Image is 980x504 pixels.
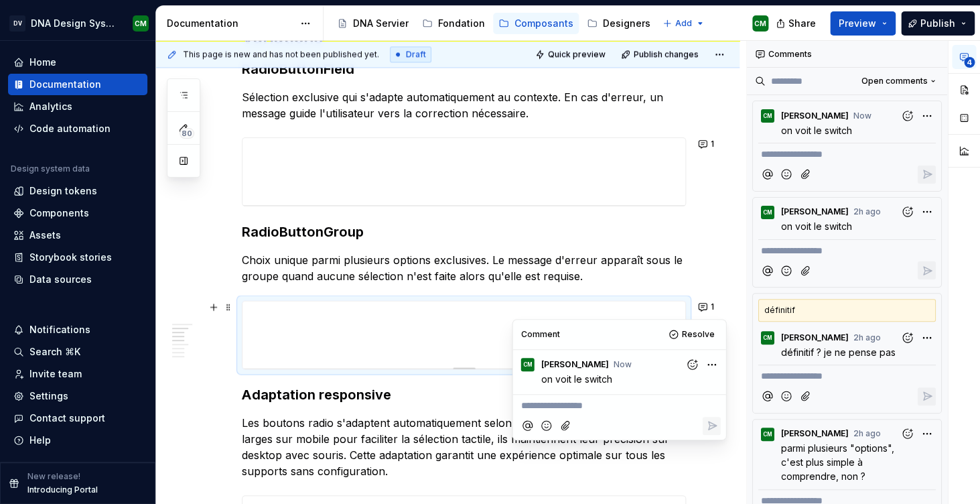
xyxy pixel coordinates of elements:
div: Design system data [11,164,90,174]
button: Publish changes [617,45,705,64]
button: Reply [918,261,936,279]
span: on voit le switch [541,373,612,385]
div: CM [763,111,772,121]
button: Search ⌘K [8,341,147,363]
span: 1 [711,302,714,312]
h3: Adaptation responsive [242,385,686,404]
span: Share [788,17,816,30]
button: More [918,107,936,125]
button: Attach files [797,261,815,279]
button: DVDNA Design SystemCM [3,9,153,38]
div: DNA Servier [353,17,409,30]
div: CM [763,207,772,218]
button: Quick preview [531,45,612,64]
button: Reply [918,166,936,184]
button: Contact support [8,407,147,429]
button: Reply [703,417,721,435]
div: CM [135,18,147,29]
button: 1 [694,135,720,153]
div: DV [9,15,25,31]
button: Preview [830,11,896,36]
button: Publish [901,11,975,36]
div: Comment [521,329,560,340]
span: [PERSON_NAME] [781,332,849,343]
div: Page tree [332,10,656,37]
button: Reply [918,387,936,405]
div: Analytics [29,100,72,113]
button: Help [8,430,147,451]
span: Quick preview [548,49,606,60]
button: Resolve [665,325,721,344]
button: Add reaction [683,355,701,373]
button: Add reaction [898,107,916,125]
button: Add emoji [778,387,796,405]
p: Les boutons radio s'adaptent automatiquement selon le contexte d'utilisation. Plus larges sur mob... [242,415,686,479]
a: Data sources [8,269,147,290]
p: Sélection exclusive qui s'adapte automatiquement au contexte. En cas d'erreur, un message guide l... [242,89,686,121]
span: [PERSON_NAME] [781,111,849,121]
button: Add reaction [898,328,916,346]
button: Share [769,11,825,36]
span: 4 [964,57,975,68]
span: parmi plusieurs "options", c'est plus simple à comprendre, non ? [781,442,897,482]
span: [PERSON_NAME] [541,359,609,370]
p: New release! [27,471,80,482]
a: Invite team [8,363,147,385]
div: définitif [758,299,936,322]
button: Attach files [797,387,815,405]
div: Documentation [29,78,101,91]
a: Settings [8,385,147,407]
div: Composer editor [758,239,936,258]
a: Analytics [8,96,147,117]
div: Fondation [438,17,485,30]
div: CM [523,359,533,370]
div: Composants [514,17,573,30]
div: Storybook stories [29,251,112,264]
div: Components [29,206,89,220]
button: More [703,355,721,373]
button: Mention someone [758,261,776,279]
span: on voit le switch [781,220,852,232]
div: Design tokens [29,184,97,198]
span: 80 [180,128,194,139]
button: Mention someone [758,387,776,405]
p: Introducing Portal [27,485,98,495]
button: Add reaction [898,203,916,221]
button: Attach files [557,417,575,435]
div: Comments [747,41,947,68]
button: Notifications [8,319,147,340]
a: Assets [8,225,147,246]
div: Search ⌘K [29,345,80,359]
button: Mention someone [518,417,537,435]
span: Publish [920,17,955,30]
span: on voit le switch [781,125,852,136]
div: Home [29,56,56,69]
div: Data sources [29,273,92,286]
div: Settings [29,389,68,403]
span: Preview [839,17,876,30]
span: Add [675,18,692,29]
div: Invite team [29,367,82,381]
span: Publish changes [634,49,699,60]
span: définitif ? je ne pense pas [781,346,896,358]
a: Components [8,202,147,224]
div: CM [763,332,772,343]
div: Composer editor [758,365,936,383]
div: Help [29,434,51,447]
button: 1 [694,298,720,316]
div: DNA Design System [31,17,117,30]
div: CM [754,18,766,29]
div: Assets [29,229,61,242]
button: Attach files [797,166,815,184]
div: CM [763,429,772,440]
a: Fondation [417,13,490,34]
h3: RadioButtonField [242,60,686,78]
button: Mention someone [758,166,776,184]
button: More [918,425,936,443]
a: Composants [493,13,579,34]
button: Add reaction [898,425,916,443]
button: More [918,203,936,221]
button: Open comments [855,72,942,90]
span: Open comments [861,76,928,86]
a: Design tokens [8,180,147,202]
